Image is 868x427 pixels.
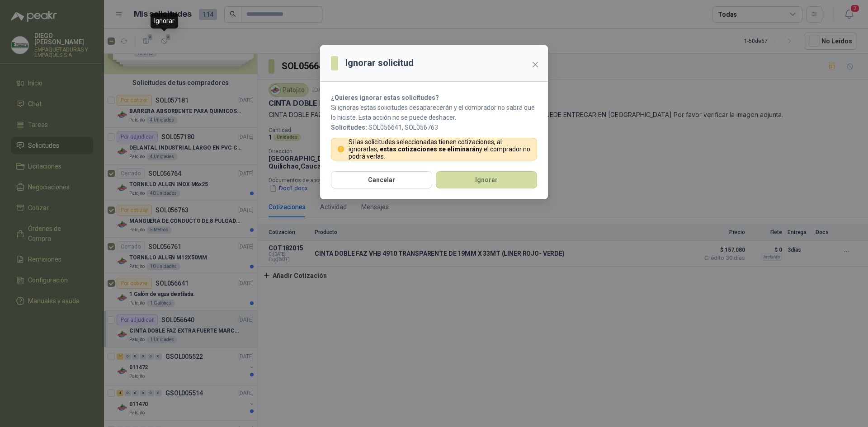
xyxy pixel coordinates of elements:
p: Si ignoras estas solicitudes desaparecerán y el comprador no sabrá que lo hiciste. Esta acción no... [331,103,537,122]
strong: ¿Quieres ignorar estas solicitudes? [331,94,439,101]
p: SOL056641, SOL056763 [331,122,537,132]
strong: estas cotizaciones se eliminarán [380,145,479,153]
button: Close [528,57,542,72]
button: Cancelar [331,171,432,188]
span: close [532,61,539,68]
button: Ignorar [436,171,537,188]
h3: Ignorar solicitud [345,56,414,70]
p: Si las solicitudes seleccionadas tienen cotizaciones, al ignorarlas, y el comprador no podrá verlas. [349,138,532,160]
b: Solicitudes: [331,124,367,131]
